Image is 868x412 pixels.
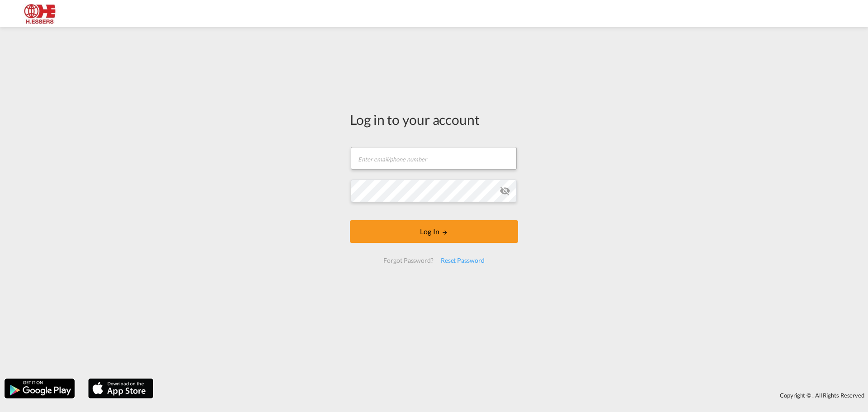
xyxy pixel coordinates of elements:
[158,388,868,403] div: Copyright © . All Rights Reserved
[4,378,75,399] img: google.png
[351,147,517,170] input: Enter email/phone number
[14,4,75,24] img: 690005f0ba9d11ee90968bb23dcea500.JPG
[350,220,518,243] button: LOGIN
[437,252,488,269] div: Reset Password
[500,185,510,196] md-icon: icon-eye-off
[87,378,154,399] img: apple.png
[350,110,518,129] div: Log in to your account
[380,252,437,269] div: Forgot Password?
